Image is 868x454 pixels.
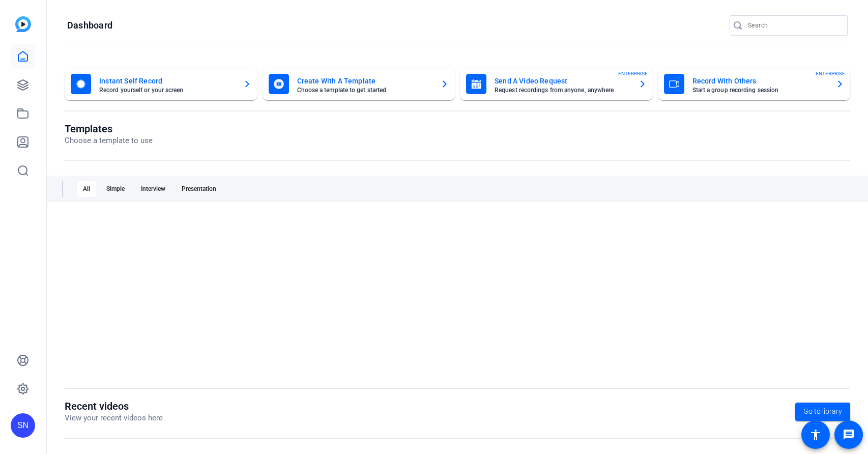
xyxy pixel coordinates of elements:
span: Go to library [803,406,842,417]
mat-card-subtitle: Request recordings from anyone, anywhere [495,87,630,93]
p: Choose a template to use [65,135,153,147]
div: Presentation [176,181,222,197]
button: Create With A TemplateChoose a template to get started [263,68,455,100]
button: Send A Video RequestRequest recordings from anyone, anywhereENTERPRISE [460,68,653,100]
button: Record With OthersStart a group recording sessionENTERPRISE [658,68,851,100]
div: Interview [135,181,171,197]
img: blue-gradient.svg [15,16,31,32]
mat-card-subtitle: Record yourself or your screen [99,87,235,93]
mat-card-title: Instant Self Record [99,75,235,87]
mat-icon: message [843,429,855,441]
div: Simple [100,181,131,197]
mat-icon: accessibility [809,429,822,441]
div: All [77,181,96,197]
mat-card-title: Create With A Template [297,75,433,87]
mat-card-title: Record With Others [692,75,828,87]
mat-card-subtitle: Choose a template to get started [297,87,433,93]
mat-card-subtitle: Start a group recording session [692,87,828,93]
input: Search [748,19,840,32]
span: ENTERPRISE [816,70,845,77]
div: SN [11,413,35,438]
h1: Templates [65,123,153,135]
button: Instant Self RecordRecord yourself or your screen [65,68,257,100]
span: ENTERPRISE [618,70,648,77]
h1: Dashboard [67,19,112,32]
p: View your recent videos here [65,412,163,424]
a: Go to library [795,403,850,421]
h1: Recent videos [65,400,163,412]
mat-card-title: Send A Video Request [495,75,630,87]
